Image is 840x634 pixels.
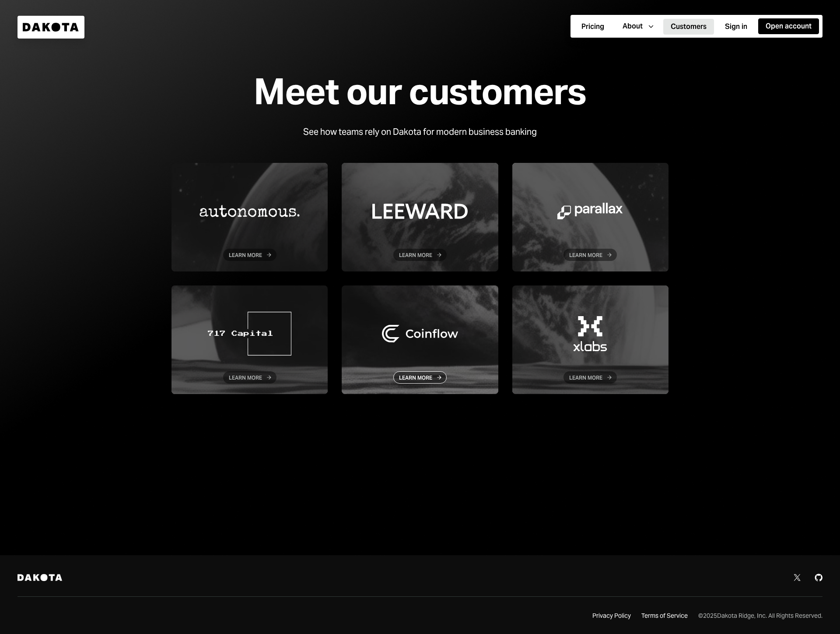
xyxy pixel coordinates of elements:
div: About [623,21,643,31]
a: Customers [663,18,714,35]
div: Meet our customers [254,72,586,111]
div: Privacy Policy [592,612,631,620]
a: Privacy Policy [592,611,631,620]
button: Pricing [574,19,612,35]
div: Terms of Service [641,612,688,620]
div: © 2025 Dakota Ridge, Inc. All Rights Reserved. [698,612,822,620]
button: Open account [758,18,819,34]
a: Pricing [574,18,612,35]
div: See how teams rely on Dakota for modern business banking [303,125,537,138]
button: Sign in [717,19,755,35]
a: Terms of Service [641,611,688,620]
button: Customers [663,19,714,35]
a: Sign in [717,18,755,35]
button: About [615,18,660,34]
